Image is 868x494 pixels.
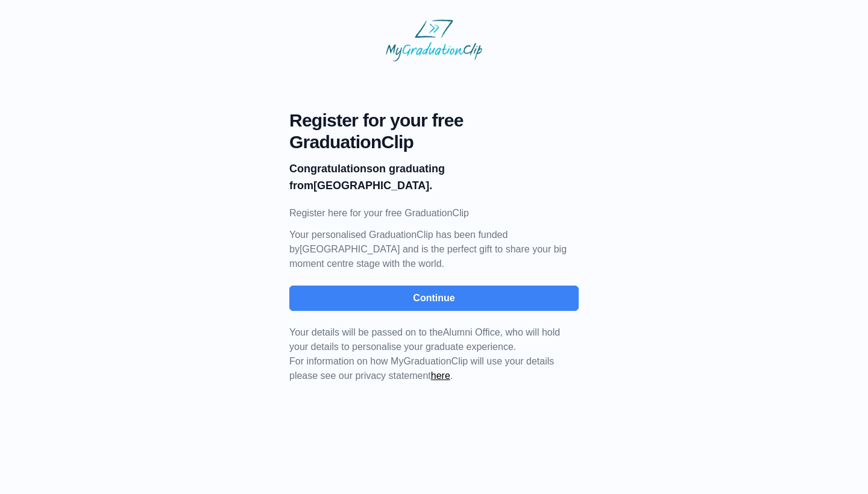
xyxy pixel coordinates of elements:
b: Congratulations [289,163,373,175]
p: on graduating from [GEOGRAPHIC_DATA]. [289,160,579,194]
a: here [431,370,450,381]
span: Register for your free [289,110,579,131]
button: Continue [289,286,579,311]
p: Register here for your free GraduationClip [289,206,579,220]
span: Alumni Office [443,327,500,337]
span: Your details will be passed on to the , who will hold your details to personalise your graduate e... [289,327,560,352]
p: Your personalised GraduationClip has been funded by [GEOGRAPHIC_DATA] and is the perfect gift to ... [289,228,579,271]
span: For information on how MyGraduationClip will use your details please see our privacy statement . [289,327,560,381]
img: MyGraduationClip [386,19,482,61]
span: GraduationClip [289,131,579,153]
